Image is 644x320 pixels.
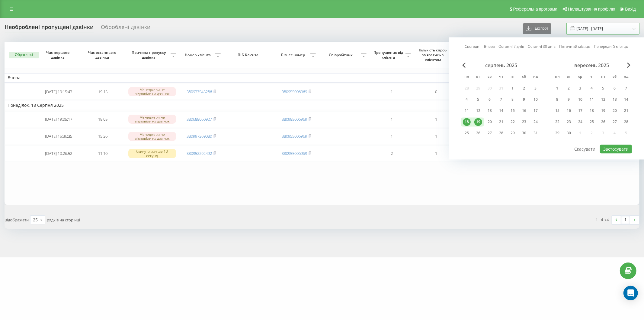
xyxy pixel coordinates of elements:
[499,44,524,50] a: Останні 7 днів
[474,129,482,137] div: 26
[373,50,405,60] span: Пропущених від клієнта
[621,216,630,224] a: 1
[474,118,482,126] div: 19
[622,73,631,82] abbr: неділя
[575,84,586,93] div: ср 3 вер 2025 р.
[559,44,591,50] a: Поточний місяць
[282,151,307,156] a: 380955006969
[575,117,586,126] div: ср 24 вер 2025 р.
[495,117,507,126] div: чт 21 серп 2025 р.
[474,107,482,115] div: 12
[622,107,630,115] div: 21
[586,117,598,126] div: чт 25 вер 2025 р.
[563,95,575,104] div: вт 9 вер 2025 р.
[462,73,471,82] abbr: понеділок
[576,73,585,82] abbr: середа
[128,132,176,141] div: Менеджери не відповіли на дзвінок
[36,111,81,127] td: [DATE] 19:05:17
[518,95,530,104] div: сб 9 серп 2025 р.
[622,96,630,103] div: 14
[33,217,38,223] div: 25
[509,129,517,137] div: 29
[414,128,458,144] td: 1
[414,145,458,162] td: 1
[187,89,212,94] a: 380937545286
[553,129,561,137] div: 29
[486,107,494,115] div: 13
[465,44,481,50] a: Сьогодні
[497,73,506,82] abbr: четвер
[599,96,607,103] div: 12
[81,128,125,144] td: 15:36
[520,129,528,137] div: 30
[625,7,636,11] span: Вихід
[86,50,120,60] span: Час останнього дзвінка
[552,95,563,104] div: пн 8 вер 2025 р.
[461,62,541,68] div: серпень 2025
[507,117,518,126] div: пт 22 серп 2025 р.
[520,96,528,103] div: 9
[484,129,495,138] div: ср 27 серп 2025 р.
[520,118,528,126] div: 23
[507,129,518,138] div: пт 29 серп 2025 р.
[599,118,607,126] div: 26
[5,101,639,110] td: Понеділок, 18 Серпня 2025
[474,96,482,103] div: 5
[611,107,619,115] div: 20
[609,84,620,93] div: сб 6 вер 2025 р.
[598,117,609,126] div: пт 26 вер 2025 р.
[463,96,471,103] div: 4
[565,84,573,92] div: 2
[229,53,269,57] span: ПІБ Клієнта
[523,23,551,34] button: Експорт
[518,117,530,126] div: сб 23 серп 2025 р.
[81,145,125,162] td: 11:10
[187,116,212,122] a: 380688060927
[463,118,471,126] div: 18
[486,118,494,126] div: 20
[563,106,575,115] div: вт 16 вер 2025 р.
[588,118,596,126] div: 25
[36,145,81,162] td: [DATE] 10:26:52
[128,149,176,158] div: Скинуто раніше 10 секунд
[497,96,505,103] div: 7
[507,95,518,104] div: пт 8 серп 2025 р.
[620,106,632,115] div: нд 21 вер 2025 р.
[370,84,414,100] td: 1
[9,52,39,58] button: Обрати всі
[552,129,563,138] div: пн 29 вер 2025 р.
[81,84,125,100] td: 19:15
[611,84,619,92] div: 6
[486,96,494,103] div: 6
[182,53,215,57] span: Номер клієнта
[609,117,620,126] div: сб 27 вер 2025 р.
[531,73,540,82] abbr: неділя
[587,73,596,82] abbr: четвер
[598,84,609,93] div: пт 5 вер 2025 р.
[598,106,609,115] div: пт 19 вер 2025 р.
[36,128,81,144] td: [DATE] 15:36:35
[486,129,494,137] div: 27
[414,111,458,127] td: 1
[627,62,631,68] span: Next Month
[473,129,484,138] div: вт 26 серп 2025 р.
[497,118,505,126] div: 21
[563,84,575,93] div: вт 2 вер 2025 р.
[370,128,414,144] td: 1
[620,95,632,104] div: нд 14 вер 2025 р.
[528,44,556,50] a: Останні 30 днів
[530,84,541,93] div: нд 3 серп 2025 р.
[553,96,561,103] div: 8
[576,118,584,126] div: 24
[586,106,598,115] div: чт 18 вер 2025 р.
[575,106,586,115] div: ср 17 вер 2025 р.
[564,73,573,82] abbr: вівторок
[620,117,632,126] div: нд 28 вер 2025 р.
[370,111,414,127] td: 1
[128,115,176,124] div: Менеджери не відповіли на дзвінок
[609,95,620,104] div: сб 13 вер 2025 р.
[463,129,471,137] div: 25
[277,53,310,57] span: Бізнес номер
[576,96,584,103] div: 10
[495,129,507,138] div: чт 28 серп 2025 р.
